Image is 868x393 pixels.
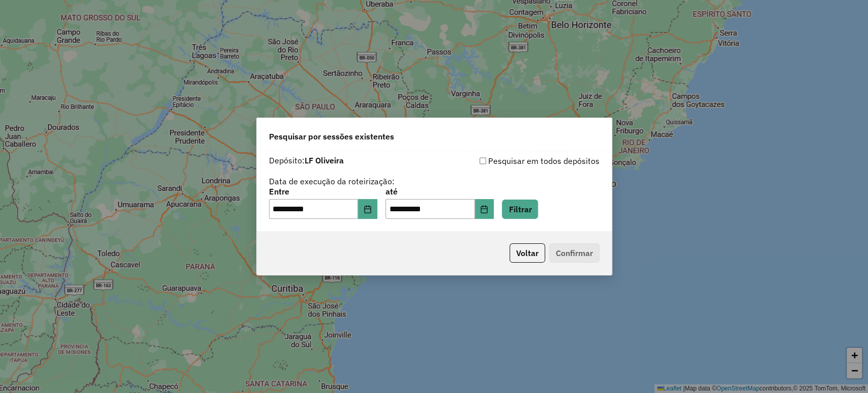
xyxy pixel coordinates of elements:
label: Data de execução da roteirização: [269,175,395,187]
button: Voltar [510,243,545,263]
strong: LF Oliveira [305,155,344,165]
span: Pesquisar por sessões existentes [269,130,394,143]
button: Choose Date [358,199,377,219]
label: Entre [269,185,377,198]
div: Pesquisar em todos depósitos [434,155,600,167]
label: até [385,185,494,198]
button: Choose Date [475,199,494,219]
button: Filtrar [502,200,538,219]
label: Depósito: [269,154,344,166]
